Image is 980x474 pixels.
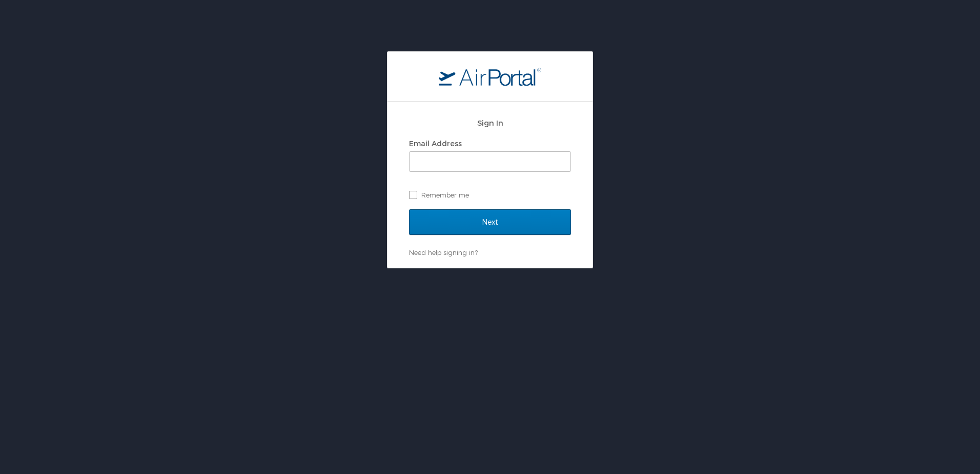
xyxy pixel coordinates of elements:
h2: Sign In [409,117,571,129]
label: Email Address [409,139,462,148]
img: logo [439,67,541,86]
a: Need help signing in? [409,248,478,256]
input: Next [409,209,571,235]
label: Remember me [409,187,571,203]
